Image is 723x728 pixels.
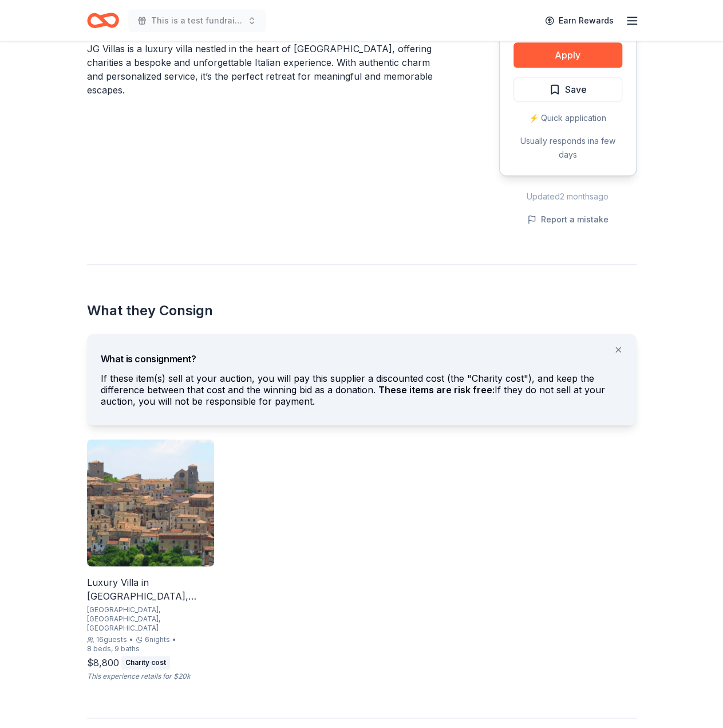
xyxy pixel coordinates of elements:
[96,635,127,644] span: 16 guests
[151,14,243,28] span: This is a test fundraiser
[513,77,622,102] button: Save
[513,42,622,68] button: Apply
[87,605,214,633] div: [GEOGRAPHIC_DATA], [GEOGRAPHIC_DATA], [GEOGRAPHIC_DATA]
[172,635,176,644] div: •
[87,7,119,34] a: Home
[87,439,214,566] img: Image for Luxury Villa in Calabria, Italy
[513,134,622,162] div: Usually responds in a few days
[565,82,587,97] span: Save
[101,373,623,412] div: If these item(s) sell at your auction, you will pay this supplier a discounted cost (the "Charity...
[87,576,214,603] div: Luxury Villa in [GEOGRAPHIC_DATA], [GEOGRAPHIC_DATA]
[129,635,133,644] div: •
[101,343,623,366] div: What is consignment?
[121,656,170,670] div: Charity cost
[87,656,119,670] div: $8,800
[87,302,637,320] h2: What they Consign
[499,190,637,203] div: Updated 2 months ago
[145,635,170,644] span: 6 nights
[87,644,140,653] div: 8 beds, 9 baths
[538,10,621,31] a: Earn Rewards
[87,672,214,681] div: This experience retails for $20k
[378,384,495,396] span: These items are risk free:
[87,42,444,97] div: JG Villas is a luxury villa nestled in the heart of [GEOGRAPHIC_DATA], offering charities a bespo...
[527,213,609,226] button: Report a mistake
[128,9,266,32] button: This is a test fundraiser
[513,111,622,125] div: ⚡️ Quick application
